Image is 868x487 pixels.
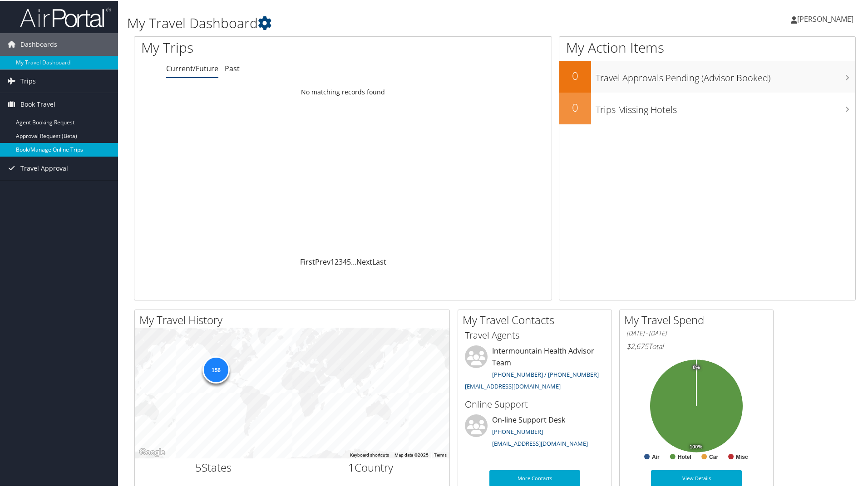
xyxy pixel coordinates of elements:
[460,344,609,393] li: Intermountain Health Advisor Team
[559,37,855,56] h1: My Action Items
[596,98,855,115] h3: Trips Missing Hotels
[335,256,339,266] a: 2
[626,340,766,350] h6: Total
[330,256,335,266] a: 1
[489,469,580,486] a: More Contacts
[626,328,766,337] h6: [DATE] - [DATE]
[693,364,700,369] tspan: 0%
[372,256,386,266] a: Last
[463,311,612,327] h2: My Travel Contacts
[139,311,449,327] h2: My Travel History
[142,459,286,474] h2: States
[356,256,372,266] a: Next
[20,92,55,115] span: Book Travel
[652,453,660,459] text: Air
[350,451,389,457] button: Keyboard shortcuts
[492,438,588,447] a: [EMAIL_ADDRESS][DOMAIN_NAME]
[166,63,218,73] a: Current/Future
[343,256,347,266] a: 4
[299,459,443,474] h2: Country
[20,32,57,55] span: Dashboards
[791,5,863,32] a: [PERSON_NAME]
[315,256,330,266] a: Prev
[202,355,229,383] div: 156
[626,340,648,350] span: $2,675
[20,69,36,92] span: Trips
[137,446,167,457] img: Google
[300,256,315,266] a: First
[559,60,855,92] a: 0Travel Approvals Pending (Advisor Booked)
[134,83,552,99] td: No matching records found
[465,397,605,410] h3: Online Support
[559,67,591,83] h2: 0
[20,6,111,27] img: airportal-logo.png
[651,469,742,486] a: View Details
[137,446,167,457] a: Open this area in Google Maps (opens a new window)
[492,369,599,378] a: [PHONE_NUMBER] / [PHONE_NUMBER]
[141,37,371,56] h1: My Trips
[20,156,68,179] span: Travel Approval
[559,99,591,114] h2: 0
[127,13,617,32] h1: My Travel Dashboard
[460,413,609,451] li: On-line Support Desk
[624,311,773,327] h2: My Travel Spend
[492,427,543,435] a: [PHONE_NUMBER]
[225,63,240,73] a: Past
[709,453,718,459] text: Car
[434,452,447,457] a: Terms (opens in new tab)
[395,452,429,457] span: Map data ©2025
[339,256,343,266] a: 3
[797,13,853,23] span: [PERSON_NAME]
[465,381,561,389] a: [EMAIL_ADDRESS][DOMAIN_NAME]
[465,328,605,341] h3: Travel Agents
[348,459,355,474] span: 1
[347,256,351,266] a: 5
[678,453,691,459] text: Hotel
[736,453,748,459] text: Misc
[195,459,202,474] span: 5
[596,66,855,84] h3: Travel Approvals Pending (Advisor Booked)
[559,92,855,123] a: 0Trips Missing Hotels
[690,443,702,449] tspan: 100%
[351,256,356,266] span: …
